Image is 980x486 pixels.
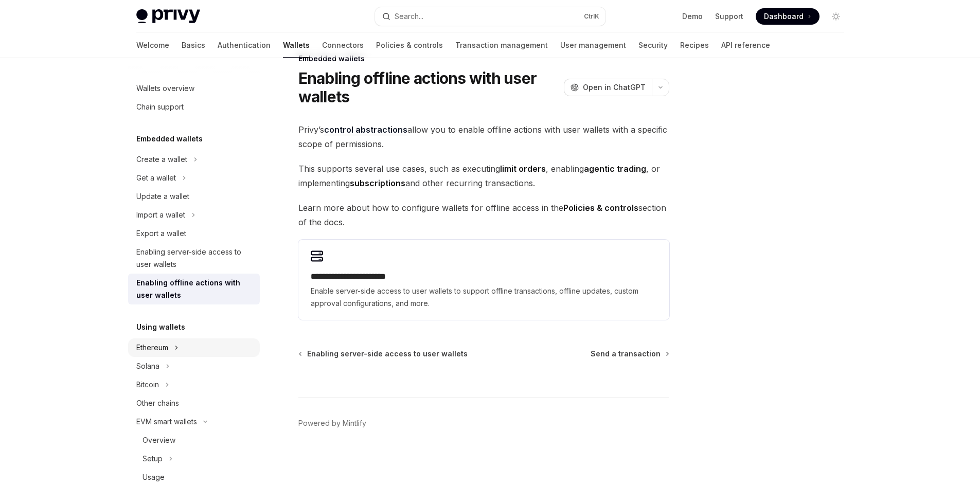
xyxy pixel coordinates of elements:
div: Usage [142,471,165,483]
a: **** **** **** **** ****Enable server-side access to user wallets to support offline transactions... [298,240,669,320]
div: Ethereum [136,341,168,354]
span: Learn more about how to configure wallets for offline access in the section of the docs. [298,201,669,229]
span: This supports several use cases, such as executing , enabling , or implementing and other recurri... [298,161,669,190]
div: Other chains [136,397,179,409]
a: Enabling offline actions with user wallets [128,274,260,304]
a: User management [560,33,626,58]
div: Export a wallet [136,227,186,240]
div: Import a wallet [136,209,185,221]
a: Transaction management [455,33,548,58]
span: Open in ChatGPT [583,82,646,93]
span: Dashboard [764,11,804,22]
div: Setup [142,453,163,465]
div: Update a wallet [136,190,189,203]
a: Send a transaction [591,349,668,359]
a: Other chains [128,394,260,412]
a: Update a wallet [128,187,260,206]
span: Enable server-side access to user wallets to support offline transactions, offline updates, custo... [311,285,657,310]
span: Privy’s allow you to enable offline actions with user wallets with a specific scope of permissions. [298,122,669,151]
a: Powered by Mintlify [298,418,366,428]
button: Search...CtrlK [375,7,605,26]
div: EVM smart wallets [136,416,197,428]
a: Enabling server-side access to user wallets [128,243,260,274]
a: Welcome [136,33,169,58]
a: Authentication [218,33,271,58]
a: API reference [721,33,770,58]
a: Demo [682,11,703,22]
span: Enabling server-side access to user wallets [307,349,468,359]
div: Embedded wallets [298,53,669,64]
div: Create a wallet [136,153,187,166]
a: Support [715,11,743,22]
a: Recipes [680,33,709,58]
div: Wallets overview [136,82,194,95]
span: Ctrl K [584,12,599,21]
div: Get a wallet [136,172,176,184]
img: light logo [136,9,200,24]
div: Bitcoin [136,379,159,391]
button: Open in ChatGPT [564,79,652,96]
a: Wallets [283,33,310,58]
h1: Enabling offline actions with user wallets [298,69,560,106]
a: control abstractions [324,124,407,135]
div: Enabling offline actions with user wallets [136,277,254,301]
span: Send a transaction [591,349,661,359]
a: Wallets overview [128,79,260,98]
a: Security [638,33,668,58]
a: Policies & controls [376,33,443,58]
div: Enabling server-side access to user wallets [136,246,254,271]
div: Search... [395,10,423,23]
strong: subscriptions [350,178,405,188]
a: Overview [128,431,260,449]
div: Overview [142,434,175,446]
a: Enabling server-side access to user wallets [299,349,468,359]
h5: Using wallets [136,321,185,333]
a: Chain support [128,98,260,116]
div: Chain support [136,101,184,113]
a: Connectors [322,33,364,58]
h5: Embedded wallets [136,133,203,145]
strong: agentic trading [584,164,646,174]
a: Dashboard [756,8,819,25]
a: Export a wallet [128,224,260,243]
strong: Policies & controls [563,203,638,213]
a: Basics [182,33,205,58]
strong: limit orders [500,164,546,174]
button: Toggle dark mode [828,8,844,25]
div: Solana [136,360,159,372]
